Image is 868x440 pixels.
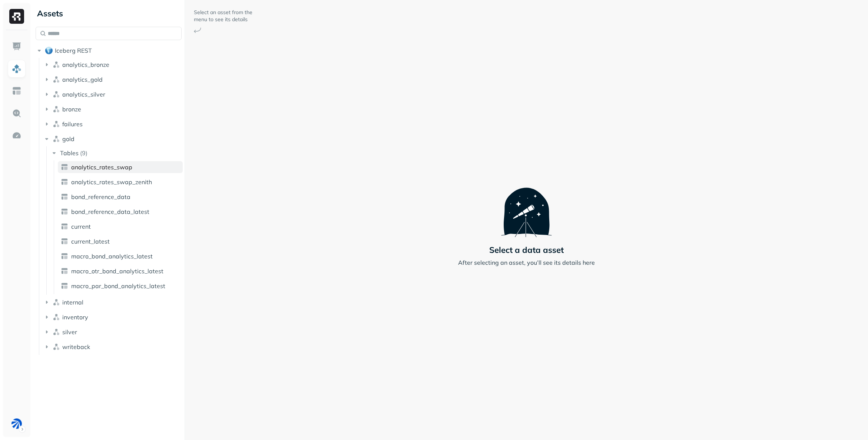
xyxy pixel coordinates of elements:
[61,178,68,186] img: table
[60,149,79,157] span: Tables
[62,105,81,113] span: bronze
[71,208,149,215] span: bond_reference_data_latest
[43,341,182,353] button: writeback
[12,64,21,74] img: Assets
[53,61,60,68] img: namespace
[36,45,182,56] button: Iceberg REST
[12,42,21,51] img: Dashboard
[55,47,92,54] span: Iceberg REST
[45,47,53,54] img: root
[43,88,182,100] button: analytics_silver
[43,103,182,115] button: bronze
[62,299,83,306] span: internal
[53,299,60,306] img: namespace
[61,163,68,171] img: table
[61,193,68,201] img: table
[12,86,21,96] img: Asset Explorer
[58,280,183,292] a: macro_par_bond_analytics_latest
[71,163,132,171] span: analytics_rates_swap
[62,343,90,351] span: writeback
[12,108,21,118] img: Query Explorer
[53,76,60,83] img: namespace
[53,343,60,351] img: namespace
[9,9,24,24] img: Ryft
[62,328,77,336] span: silver
[58,250,183,262] a: macro_bond_analytics_latest
[12,131,21,140] img: Optimization
[58,161,183,173] a: analytics_rates_swap
[11,418,22,429] img: BAM
[71,252,153,260] span: macro_bond_analytics_latest
[58,191,183,203] a: bond_reference_data
[489,245,564,255] p: Select a data asset
[71,223,91,230] span: current
[53,313,60,321] img: namespace
[58,176,183,188] a: analytics_rates_swap_zenith
[458,258,595,267] p: After selecting an asset, you’ll see its details here
[58,221,183,232] a: current
[58,235,183,247] a: current_latest
[43,74,182,85] button: analytics_gold
[36,7,182,19] div: Assets
[61,208,68,215] img: table
[53,135,60,143] img: namespace
[62,76,103,83] span: analytics_gold
[71,267,163,275] span: macro_otr_bond_analytics_latest
[53,120,60,128] img: namespace
[61,252,68,260] img: table
[43,118,182,130] button: failures
[43,296,182,308] button: internal
[58,206,183,218] a: bond_reference_data_latest
[53,91,60,98] img: namespace
[43,59,182,71] button: analytics_bronze
[58,265,183,277] a: macro_otr_bond_analytics_latest
[71,282,165,290] span: macro_par_bond_analytics_latest
[501,173,552,237] img: Telescope
[53,105,60,113] img: namespace
[61,238,68,245] img: table
[62,91,105,98] span: analytics_silver
[80,149,87,157] p: ( 9 )
[62,61,109,68] span: analytics_bronze
[61,223,68,230] img: table
[61,282,68,290] img: table
[43,311,182,323] button: inventory
[61,267,68,275] img: table
[62,120,83,128] span: failures
[43,326,182,338] button: silver
[71,238,110,245] span: current_latest
[62,313,88,321] span: inventory
[50,147,182,159] button: Tables(9)
[194,27,201,33] img: Arrow
[43,133,182,145] button: gold
[194,9,253,23] p: Select an asset from the menu to see its details
[71,193,130,201] span: bond_reference_data
[71,178,152,186] span: analytics_rates_swap_zenith
[53,328,60,336] img: namespace
[62,135,74,143] span: gold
